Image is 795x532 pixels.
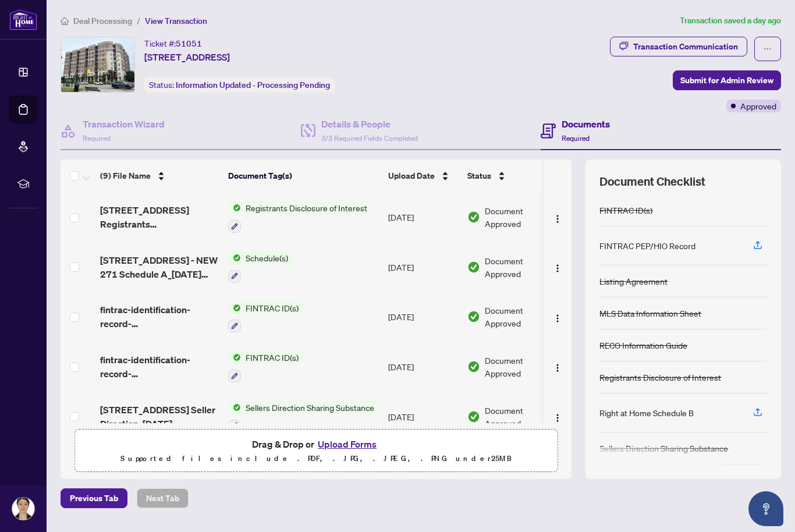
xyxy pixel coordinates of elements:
[61,37,134,92] img: IMG-N12372548_1.jpg
[228,302,303,333] button: Status IconFINTRAC ID(s)
[61,17,69,25] span: home
[228,401,241,414] img: Status Icon
[83,117,165,131] h4: Transaction Wizard
[73,16,132,26] span: Deal Processing
[599,239,695,252] div: FINTRAC PEP/HIO Record
[485,204,557,230] span: Document Approved
[321,117,418,131] h4: Details & People
[144,77,335,93] div: Status:
[228,401,379,432] button: Status IconSellers Direction Sharing Substance
[599,173,705,190] span: Document Checklist
[223,159,384,192] th: Document Tag(s)
[463,159,562,192] th: Status
[562,134,590,143] span: Required
[70,489,118,508] span: Previous Tab
[384,242,463,292] td: [DATE]
[562,117,610,131] h4: Documents
[100,169,151,182] span: (9) File Name
[228,351,303,382] button: Status IconFINTRAC ID(s)
[599,275,668,288] div: Listing Agreement
[467,169,491,182] span: Status
[228,251,293,283] button: Status IconSchedule(s)
[680,71,773,90] span: Submit for Admin Review
[82,452,550,466] p: Supported files include .PDF, .JPG, .JPEG, .PNG under 25 MB
[610,37,747,56] button: Transaction Communication
[100,203,219,231] span: [STREET_ADDRESS] Registrants Disclosure_[DATE] 23_36_07 EXECUTED.pdf
[467,360,480,373] img: Document Status
[388,169,435,182] span: Upload Date
[241,201,372,214] span: Registrants Disclosure of Interest
[228,351,241,364] img: Status Icon
[100,403,219,431] span: [STREET_ADDRESS] Seller Direction_[DATE] 04_51_44.pdf
[384,192,463,242] td: [DATE]
[553,363,562,373] img: Logo
[548,307,567,326] button: Logo
[384,392,463,442] td: [DATE]
[137,488,189,508] button: Next Tab
[548,208,567,226] button: Logo
[485,404,557,430] span: Document Approved
[9,9,37,30] img: logo
[241,351,303,364] span: FINTRAC ID(s)
[599,442,728,455] div: Sellers Direction Sharing Substance
[485,254,557,280] span: Document Approved
[384,159,463,192] th: Upload Date
[12,498,34,520] img: Profile Icon
[95,159,223,192] th: (9) File Name
[680,14,781,27] article: Transaction saved a day ago
[553,314,562,323] img: Logo
[145,16,207,26] span: View Transaction
[553,264,562,273] img: Logo
[599,204,652,217] div: FINTRAC ID(s)
[252,437,380,452] span: Drag & Drop or
[384,292,463,342] td: [DATE]
[228,302,241,314] img: Status Icon
[228,201,241,214] img: Status Icon
[61,488,127,508] button: Previous Tab
[599,339,687,352] div: RECO Information Guide
[599,307,701,320] div: MLS Data Information Sheet
[176,80,330,90] span: Information Updated - Processing Pending
[228,201,372,233] button: Status IconRegistrants Disclosure of Interest
[321,134,418,143] span: 3/3 Required Fields Completed
[764,45,772,53] span: ellipsis
[241,401,379,414] span: Sellers Direction Sharing Substance
[467,410,480,423] img: Document Status
[384,342,463,392] td: [DATE]
[467,310,480,323] img: Document Status
[599,371,721,384] div: Registrants Disclosure of Interest
[553,214,562,224] img: Logo
[241,251,293,264] span: Schedule(s)
[144,37,202,50] div: Ticket #:
[75,430,557,473] span: Drag & Drop orUpload FormsSupported files include .PDF, .JPG, .JPEG, .PNG under25MB
[673,70,781,90] button: Submit for Admin Review
[241,302,303,314] span: FINTRAC ID(s)
[83,134,111,143] span: Required
[467,211,480,224] img: Document Status
[553,413,562,423] img: Logo
[599,406,694,419] div: Right at Home Schedule B
[100,253,219,281] span: [STREET_ADDRESS] - NEW 271 Schedule A_[DATE] 20_15_59.pdf
[467,261,480,274] img: Document Status
[548,258,567,276] button: Logo
[633,37,738,56] div: Transaction Communication
[748,491,783,526] button: Open asap
[740,100,776,112] span: Approved
[176,38,202,49] span: 51051
[100,303,219,331] span: fintrac-identification-record-[PERSON_NAME]-20250628-230324.pdf
[228,251,241,264] img: Status Icon
[144,50,230,64] span: [STREET_ADDRESS]
[548,357,567,376] button: Logo
[485,304,557,329] span: Document Approved
[100,353,219,381] span: fintrac-identification-record-[PERSON_NAME]-20250628-231023.pdf
[485,354,557,380] span: Document Approved
[314,437,380,452] button: Upload Forms
[548,407,567,426] button: Logo
[137,14,140,27] li: /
